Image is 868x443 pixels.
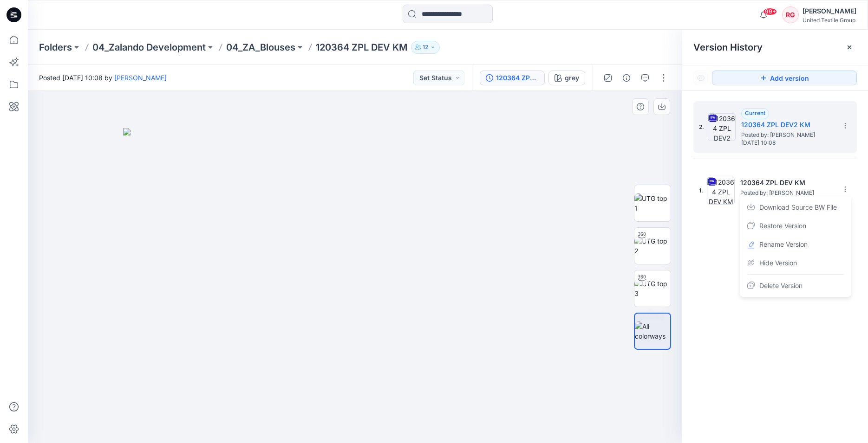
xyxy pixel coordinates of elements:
[740,177,833,188] h5: 120364 ZPL DEV KM
[712,71,857,85] button: Add version
[741,119,834,130] h5: 120364 ZPL DEV2 KM
[745,109,765,116] span: Current
[693,71,708,85] button: Show Hidden Versions
[741,140,834,146] span: [DATE] 10:08
[423,42,428,52] p: 12
[39,73,167,83] span: Posted [DATE] 10:08 by
[708,113,736,141] img: 120364 ZPL DEV2 KM
[619,71,634,85] button: Details
[693,42,763,53] span: Version History
[759,257,797,269] span: Hide Version
[846,44,853,51] button: Close
[634,279,671,298] img: UTG top 3
[803,6,856,17] div: [PERSON_NAME]
[759,280,803,291] span: Delete Version
[759,202,837,213] span: Download Source BW File
[759,239,808,250] span: Rename Version
[39,41,72,54] a: Folders
[634,236,671,256] img: UTG top 2
[548,71,585,85] button: grey
[496,73,539,83] div: 120364 ZPL DEV2 KM
[740,188,833,198] span: Posted by: Kristina Mekseniene
[759,220,806,231] span: Restore Version
[565,73,579,83] div: grey
[707,177,735,205] img: 120364 ZPL DEV KM
[316,41,407,54] p: 120364 ZPL DEV KM
[226,41,295,54] a: 04_ZA_Blouses
[699,123,704,131] span: 2.
[699,186,703,195] span: 1.
[411,41,440,54] button: 12
[92,41,206,54] a: 04_Zalando Development
[634,193,671,213] img: UTG top 1
[782,6,799,23] div: RG
[114,74,167,82] a: [PERSON_NAME]
[803,17,856,24] div: United Textile Group
[763,8,777,15] span: 99+
[741,130,834,140] span: Posted by: Kristina Mekseniene
[635,321,670,341] img: All colorways
[480,71,545,85] button: 120364 ZPL DEV2 KM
